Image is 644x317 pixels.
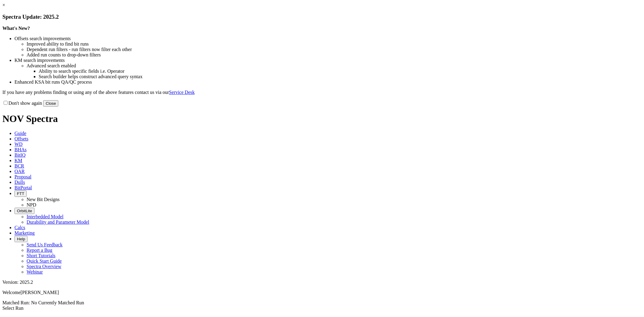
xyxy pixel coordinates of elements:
[27,269,43,274] a: Webinar
[2,90,642,95] p: If you have any problems finding or using any of the above features contact us via our
[4,101,8,105] input: Don't show again
[2,300,30,305] span: Matched Run:
[27,214,63,219] a: Interbedded Model
[27,47,642,52] li: Dependent run filters - run filters now filter each other
[14,58,642,63] li: KM search improvements
[21,290,59,295] span: [PERSON_NAME]
[27,264,61,269] a: Spectra Overview
[43,100,58,107] button: Close
[27,242,62,247] a: Send Us Feedback
[14,225,25,230] span: Calcs
[14,180,25,185] span: Dulls
[14,36,642,41] li: Offsets search improvements
[2,290,642,295] p: Welcome
[27,197,59,202] a: New Bit Designs
[14,163,24,168] span: BCR
[14,169,25,174] span: OAR
[17,209,32,213] span: OrbitLite
[27,41,642,47] li: Improved ability to find bit runs
[2,101,42,106] label: Don't show again
[14,131,26,136] span: Guide
[14,152,25,158] span: BitIQ
[14,174,31,179] span: Proposal
[27,248,52,253] a: Report a Bug
[14,185,32,190] span: BitPortal
[27,219,89,225] a: Durability and Parameter Model
[14,147,27,152] span: BHAs
[27,253,56,258] a: Short Tutorials
[27,202,36,207] a: NPD
[17,237,25,241] span: Help
[2,2,5,8] a: ×
[14,230,35,235] span: Marketing
[39,74,642,79] li: Search builder helps construct advanced query syntax
[2,113,642,124] h1: NOV Spectra
[14,79,642,85] li: Enhanced KSA bit runs QA/QC process
[2,280,642,285] div: Version: 2025.2
[14,158,22,163] span: KM
[14,136,28,141] span: Offsets
[31,300,84,305] span: No Currently Matched Run
[2,306,24,311] a: Select Run
[14,142,23,147] span: WD
[2,26,30,31] strong: What's New?
[27,63,642,69] li: Advanced search enabled
[169,90,195,95] a: Service Desk
[27,52,642,58] li: Added run counts to drop-down filters
[2,14,642,20] h3: Spectra Update: 2025.2
[27,258,62,264] a: Quick Start Guide
[17,191,24,196] span: FTT
[39,69,642,74] li: Ability to search specific fields i.e. Operator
